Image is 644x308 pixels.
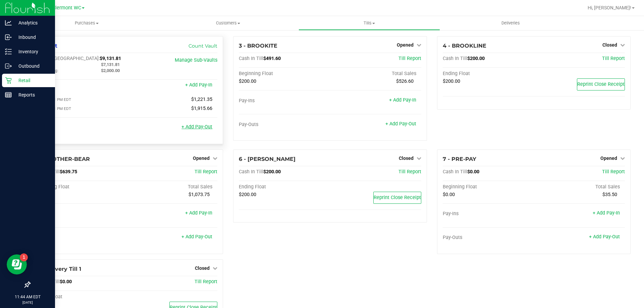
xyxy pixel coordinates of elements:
[239,156,296,162] span: 6 - [PERSON_NAME]
[12,19,52,27] p: Analytics
[239,184,330,190] div: Ending Float
[35,211,126,217] div: Pay-Ins
[443,184,534,190] div: Beginning Float
[35,125,126,131] div: Pay-Outs
[126,184,218,190] div: Total Sales
[16,16,157,30] a: Purchases
[398,56,421,61] a: Till Report
[299,20,439,26] span: Tills
[239,192,256,197] span: $200.00
[101,68,120,73] span: $2,000.00
[239,78,256,84] span: $200.00
[5,48,12,55] inline-svg: Inventory
[5,19,12,26] inline-svg: Analytics
[35,56,100,61] span: Cash In [GEOGRAPHIC_DATA]:
[20,253,28,261] iframe: Resource center unread badge
[577,81,625,87] span: Reprint Close Receipt
[175,57,217,63] a: Manage Sub-Vaults
[189,43,217,49] a: Count Vault
[467,56,485,61] span: $200.00
[5,77,12,84] inline-svg: Retail
[239,43,277,49] span: 3 - BROOKITE
[5,34,12,41] inline-svg: Inbound
[195,169,217,175] a: Till Report
[60,279,72,285] span: $0.00
[396,78,414,84] span: $526.60
[101,62,120,67] span: $7,131.81
[374,195,421,200] span: Reprint Close Receipt
[181,234,212,240] a: + Add Pay-Out
[443,156,476,162] span: 7 - PRE-PAY
[443,169,467,175] span: Cash In Till
[191,106,212,111] span: $1,915.66
[158,20,298,26] span: Customers
[534,184,625,190] div: Total Sales
[239,98,330,104] div: Pay-Ins
[443,43,486,49] span: 4 - BROOKLINE
[181,124,212,130] a: + Add Pay-Out
[191,97,212,102] span: $1,221.35
[443,71,534,77] div: Ending Float
[440,16,581,30] a: Deliveries
[589,234,620,240] a: + Add Pay-Out
[397,42,414,48] span: Opened
[189,192,210,197] span: $1,073.75
[398,169,421,175] a: Till Report
[492,20,529,26] span: Deliveries
[602,56,625,61] a: Till Report
[35,184,126,190] div: Beginning Float
[399,156,414,161] span: Closed
[443,192,455,197] span: $0.00
[263,56,281,61] span: $491.60
[330,71,421,77] div: Total Sales
[593,210,620,216] a: + Add Pay-In
[157,16,299,30] a: Customers
[602,42,617,48] span: Closed
[373,192,421,204] button: Reprint Close Receipt
[467,169,479,175] span: $0.00
[3,294,52,300] p: 11:44 AM EDT
[35,83,126,89] div: Pay-Ins
[600,156,617,161] span: Opened
[443,235,534,241] div: Pay-Outs
[263,169,281,175] span: $200.00
[443,211,534,217] div: Pay-Ins
[100,56,121,61] span: $9,131.81
[52,5,81,11] span: Clermont WC
[239,56,263,61] span: Cash In Till
[12,48,52,56] p: Inventory
[195,279,217,285] a: Till Report
[5,91,12,98] inline-svg: Reports
[35,156,90,162] span: 5 - BROTHER-BEAR
[12,76,52,84] p: Retail
[5,63,12,69] inline-svg: Outbound
[602,192,617,197] span: $35.50
[12,91,52,99] p: Reports
[602,169,625,175] a: Till Report
[389,97,416,103] a: + Add Pay-In
[443,78,460,84] span: $200.00
[588,5,631,10] span: Hi, [PERSON_NAME]!
[385,121,416,127] a: + Add Pay-Out
[3,300,52,305] p: [DATE]
[12,33,52,41] p: Inbound
[239,169,263,175] span: Cash In Till
[35,235,126,241] div: Pay-Outs
[577,78,625,90] button: Reprint Close Receipt
[239,122,330,128] div: Pay-Outs
[239,71,330,77] div: Beginning Float
[195,265,210,271] span: Closed
[185,210,212,216] a: + Add Pay-In
[443,56,467,61] span: Cash In Till
[299,16,440,30] a: Tills
[35,266,81,272] span: 9 - Delivery Till 1
[7,254,27,274] iframe: Resource center
[16,20,157,26] span: Purchases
